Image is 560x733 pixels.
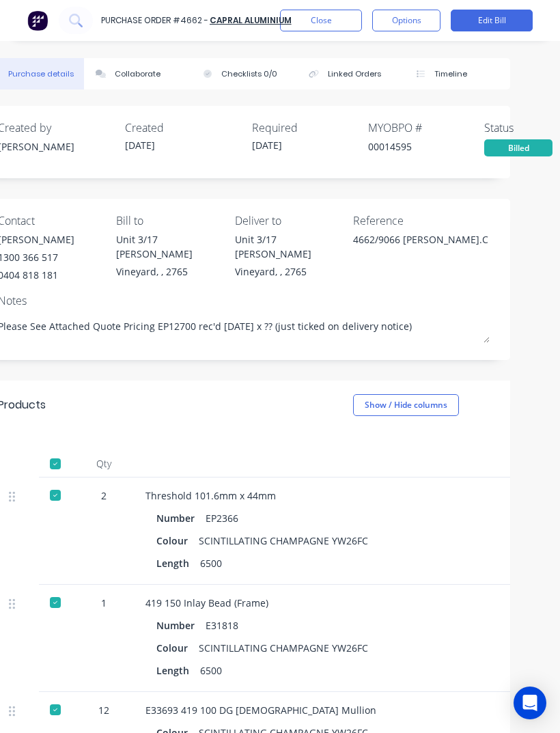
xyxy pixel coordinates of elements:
div: SCINTILLATING CHAMPAGNE YW26FC [199,638,368,658]
div: Bill to [116,212,224,229]
div: Number [156,616,206,635]
div: Vineyard, , 2765 [235,264,343,279]
div: Required [252,120,368,136]
div: Unit 3/17 [PERSON_NAME] [116,232,224,261]
div: MYOB PO # [368,120,484,136]
div: Checklists 0/0 [221,68,277,80]
div: 00014595 [368,139,484,154]
div: Timeline [434,68,467,80]
div: Vineyard, , 2765 [116,264,224,279]
div: Open Intercom Messenger [514,687,546,719]
div: 1 [84,596,124,610]
button: Collaborate [84,58,191,89]
div: Linked Orders [328,68,381,80]
div: Length [156,553,200,573]
button: Timeline [404,58,510,89]
button: Show / Hide columns [353,394,459,416]
button: Linked Orders [297,58,404,89]
div: 12 [84,703,124,717]
button: Checklists 0/0 [191,58,297,89]
div: Created [125,120,241,136]
div: Unit 3/17 [PERSON_NAME] [235,232,343,261]
div: Purchase Order #4662 - [101,14,208,27]
div: Collaborate [115,68,160,80]
div: EP2366 [206,508,238,528]
div: Colour [156,531,199,551]
div: Colour [156,638,199,658]
div: E31818 [206,616,238,635]
div: 6500 [200,553,222,573]
img: Factory [27,10,48,31]
div: 6500 [200,661,222,680]
div: 2 [84,488,124,503]
div: Deliver to [235,212,343,229]
div: Qty [73,450,135,478]
div: Billed [484,139,552,156]
button: Edit Bill [451,10,533,31]
div: Number [156,508,206,528]
button: Options [372,10,440,31]
div: Length [156,661,200,680]
a: Capral Aluminium [210,14,292,26]
div: Reference [353,212,490,229]
div: Purchase details [8,68,74,80]
button: Close [280,10,362,31]
div: SCINTILLATING CHAMPAGNE YW26FC [199,531,368,551]
textarea: 4662/9066 [PERSON_NAME].C [353,232,490,263]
